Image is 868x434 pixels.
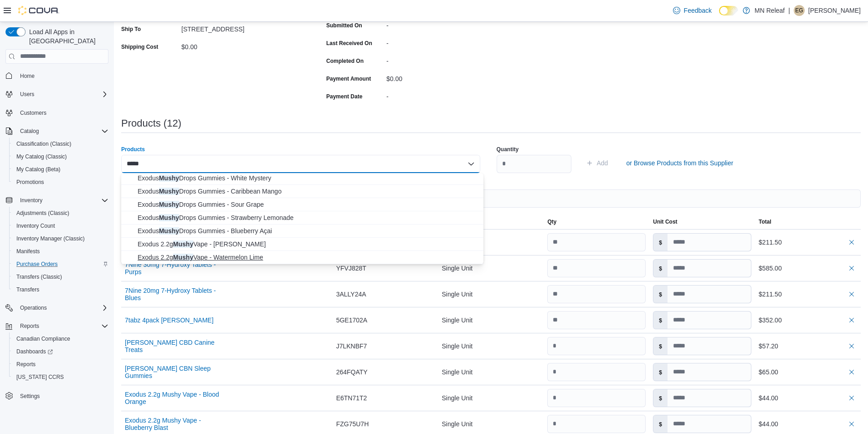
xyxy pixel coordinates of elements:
div: Single Unit [438,389,544,407]
button: Inventory [16,195,46,206]
button: Unit Cost [649,214,755,229]
div: Single Unit [438,259,544,277]
label: Shipping Cost [121,43,158,51]
span: Dashboards [13,346,108,357]
div: - [386,36,508,47]
div: $0.00 [386,71,508,82]
span: Purchase Orders [13,259,108,270]
a: Home [16,71,38,82]
button: Reports [2,320,112,332]
span: 3ALLY24A [336,289,366,300]
div: $585.00 [759,263,857,274]
span: Canadian Compliance [16,335,70,342]
span: Transfers [13,284,108,295]
span: Customers [20,109,46,117]
button: Users [2,88,112,101]
button: Exodus 2.2g Mushy Vape - Tangie Banana [121,238,483,251]
label: $ [653,415,668,433]
span: Adjustments (Classic) [13,208,108,219]
span: Catalog [20,128,39,135]
button: Operations [2,301,112,314]
button: Operations [16,302,51,313]
a: Purchase Orders [13,259,62,270]
a: Promotions [13,177,48,188]
div: $44.00 [759,419,857,429]
button: Users [16,89,38,100]
div: - [386,89,508,100]
button: Inventory Count [9,220,112,232]
span: Reports [16,321,108,332]
div: $0.00 [181,40,303,51]
a: Inventory Count [13,220,59,231]
label: Last Received On [326,40,372,47]
div: Choose from the following options [121,132,483,264]
div: $211.50 [759,289,857,300]
button: Exodus 2.2g Mushy Vape - Blood Orange [125,391,223,405]
span: Manifests [13,246,108,257]
button: Exodus Mushy Drops Gummies - Caribbean Mango [121,185,483,198]
a: Adjustments (Classic) [13,208,73,219]
div: Single Unit [438,285,544,303]
p: [PERSON_NAME] [808,5,861,16]
button: Transfers (Classic) [9,271,112,283]
span: Promotions [13,177,108,188]
div: Einar Gudjonsson [794,5,805,16]
label: $ [653,234,668,251]
span: Adjustments (Classic) [16,209,69,217]
span: Transfers [16,286,39,293]
button: Exodus Mushy Drops Gummies - Strawberry Lemonade [121,211,483,225]
span: Purchase Orders [16,260,58,268]
button: or Browse Products from this Supplier [622,154,737,172]
span: Home [16,70,108,82]
button: My Catalog (Classic) [9,150,112,163]
button: My Catalog (Beta) [9,163,112,176]
span: Inventory [20,197,42,204]
label: Products [121,146,145,153]
a: Canadian Compliance [13,333,74,344]
button: Classification (Classic) [9,138,112,150]
a: Transfers [13,284,43,295]
button: Home [2,69,112,82]
span: Qty [547,218,556,225]
label: $ [653,286,668,303]
span: Dashboards [16,348,53,355]
span: Home [20,72,35,80]
a: Inventory Manager (Classic) [13,233,88,244]
p: | [788,5,790,16]
div: Single Unit [438,311,544,329]
button: Promotions [9,176,112,189]
a: Reports [13,359,39,370]
button: 7tabz 4pack [PERSON_NAME] [125,317,214,324]
span: Settings [16,390,108,401]
span: Washington CCRS [13,372,108,383]
label: $ [653,363,668,381]
div: $44.00 [759,393,857,403]
button: Reports [9,358,112,371]
span: Inventory Manager (Classic) [16,235,85,242]
span: or Browse Products from this Supplier [626,158,733,168]
span: Classification (Classic) [13,138,108,149]
span: EG [795,5,803,16]
span: Add [597,158,608,168]
div: Single Unit [438,233,544,251]
span: Manifests [16,248,40,255]
a: Classification (Classic) [13,138,75,149]
a: Dashboards [9,345,112,358]
input: Dark Mode [719,6,738,15]
div: Single Unit [438,363,544,381]
span: Reports [20,322,39,330]
button: Exodus Mushy Drops Gummies - White Mystery [121,172,483,185]
a: My Catalog (Classic) [13,151,71,162]
button: Customers [2,106,112,119]
label: $ [653,337,668,355]
button: [PERSON_NAME] CBN Sleep Gummies [125,365,223,379]
div: Single Unit [438,337,544,355]
button: Purchase Orders [9,258,112,271]
button: Settings [2,389,112,402]
label: $ [653,311,668,329]
button: Exodus Mushy Drops Gummies - Sour Grape [121,198,483,211]
span: Reports [13,359,108,370]
button: Catalog [16,126,42,137]
span: Catalog [16,126,108,137]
